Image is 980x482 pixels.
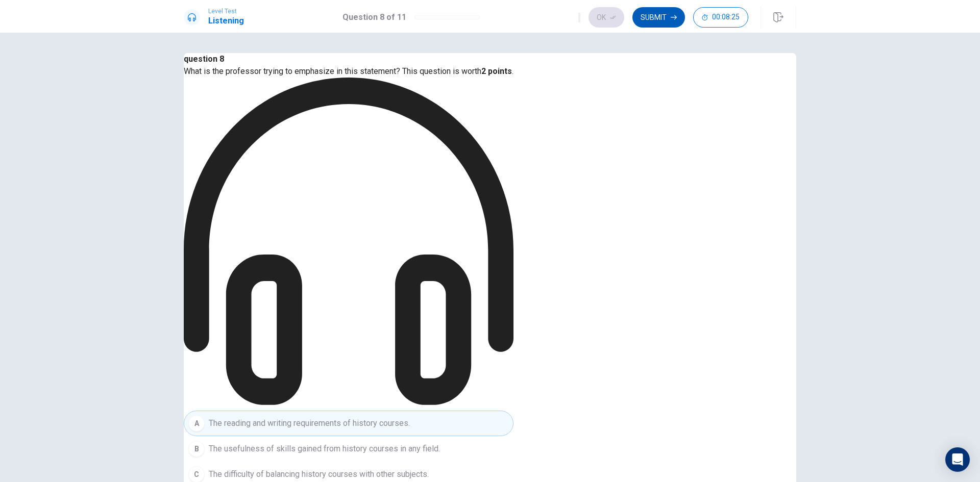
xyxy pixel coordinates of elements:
div: Open Intercom Messenger [945,447,970,472]
h1: Listening [208,15,244,27]
span: The reading and writing requirements of history courses. [209,417,410,429]
button: AThe reading and writing requirements of history courses. [184,411,513,436]
b: 2 points [481,66,512,76]
div: A [188,415,205,432]
button: Submit [632,7,685,28]
span: The difficulty of balancing history courses with other subjects. [209,468,429,480]
span: 00:08:25 [712,13,740,21]
span: What is the professor trying to emphasize in this statement? This question is worth . [184,66,513,76]
span: Level Test [208,8,244,15]
h4: question 8 [184,53,513,65]
div: B [188,441,205,457]
span: The usefulness of skills gained from history courses in any field. [209,443,440,455]
h1: Question 8 of 11 [342,11,406,23]
button: 00:08:25 [693,7,748,28]
button: BThe usefulness of skills gained from history courses in any field. [184,436,513,462]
